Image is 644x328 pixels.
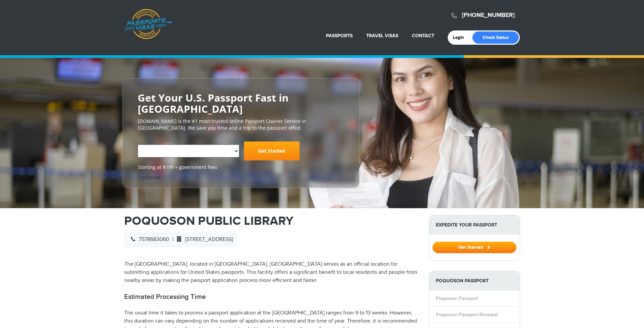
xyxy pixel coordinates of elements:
[128,236,169,243] span: 7578683060
[432,242,516,253] button: Get Started
[124,293,419,301] h2: Estimated Processing Time
[138,174,160,180] a: Trustpilot
[366,33,398,39] a: Travel Visas
[472,31,519,44] a: Check Status
[124,232,237,247] div: |
[436,312,498,318] a: Poquoson Passport Renewal
[412,33,434,39] a: Contact
[326,33,353,39] a: Passports
[462,12,515,19] a: [PHONE_NUMBER]
[432,244,516,250] a: Get Started
[436,296,478,301] a: Poquoson Passport
[429,215,520,235] strong: Expedite Your Passport
[174,236,233,243] span: [STREET_ADDRESS]
[138,118,344,131] p: [DOMAIN_NAME] is the #1 most trusted online Passport Courier Service in [GEOGRAPHIC_DATA]. We sav...
[125,9,173,39] a: Passports & [DOMAIN_NAME]
[244,141,299,160] a: Get Started
[453,35,469,40] a: Login
[138,92,344,114] h2: Get Your U.S. Passport Fast in [GEOGRAPHIC_DATA]
[124,260,419,285] p: The [GEOGRAPHIC_DATA], located in [GEOGRAPHIC_DATA], [GEOGRAPHIC_DATA] serves as an official loca...
[124,215,419,227] h1: POQUOSON PUBLIC LIBRARY
[138,164,344,171] span: Starting at $199 + government fees
[429,271,520,290] strong: Poquoson Passport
